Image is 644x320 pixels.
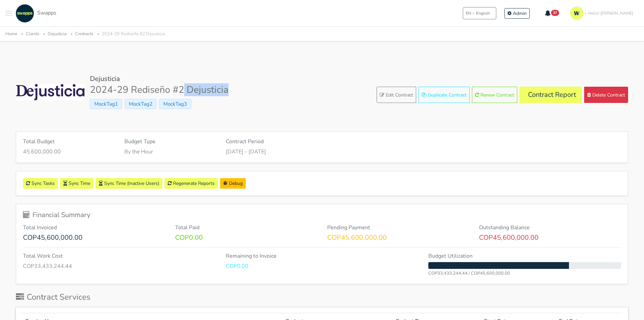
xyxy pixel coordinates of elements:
h6: Pending Payment [327,225,469,231]
a: Regenerate Reports [165,178,218,189]
button: ENEnglish [463,7,496,19]
p: 45,600,000.00 [23,148,114,156]
a: Dejusticia [90,74,120,83]
h6: Total Invoiced [23,225,165,231]
h5: Financial Summary [23,211,621,219]
a: Contract Report [520,87,582,103]
a: Hello! [PERSON_NAME] [567,4,639,23]
p: COP45,600,000.00 [23,234,165,242]
span: Hello! [PERSON_NAME] [588,10,633,16]
a: Admin [504,8,530,19]
h6: Budget Type [124,138,216,145]
img: isotipo-3-3e143c57.png [570,6,583,20]
button: Duplicate Contract [419,87,470,103]
a: Home [5,31,17,37]
button: Sync Time (Inactive Users) [96,178,162,189]
h6: Remaining to Invoice [226,253,419,259]
h6: Outstanding Balance [479,225,621,231]
h6: Total Budget [23,138,114,145]
span: Swapps [37,9,56,17]
a: Sync Tasks [23,178,58,189]
span: Admin [513,10,527,17]
span: English [476,10,490,16]
button: 37 [541,7,564,19]
span: MockTag1 [90,99,122,109]
h1: 2024-29 Rediseño #2 Dejusticia [90,84,229,96]
a: Sync Time [60,178,93,189]
img: swapps-linkedin-v2.jpg [16,4,34,23]
h6: Contract Period [226,138,419,145]
h6: Total Paid [175,225,317,231]
span: 37 [551,10,559,16]
a: Swapps [14,4,56,23]
span: MockTag3 [159,99,191,109]
a: Contracts [75,31,93,37]
p: COP45,600,000.00 [479,234,621,242]
p: COP45,600,000.00 [327,234,469,242]
p: By the Hour [124,148,216,156]
small: COP33,433,244.44 / COP45,600,000.00 [428,270,510,276]
p: COP0.00 [226,262,419,270]
a: Edit Contract [377,87,416,103]
h2: Contract Services [16,292,91,302]
a: Dejusticia [48,31,67,37]
p: COP33,433,244.44 [23,262,216,270]
h6: Total Work Cost [23,253,216,259]
h6: Budget Utilization [428,253,621,259]
a: Clients [26,31,39,37]
a: Debug [220,178,246,189]
img: Dejusticia [16,84,85,100]
button: Delete Contract [584,87,628,103]
button: Renew Contract [472,87,517,103]
button: Toggle navigation menu [5,4,12,23]
p: [DATE] - [DATE] [226,148,419,156]
span: MockTag2 [125,99,157,109]
p: COP0.00 [175,234,317,242]
li: 2024-29 Rediseño #2 Dejusticia [95,30,165,38]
